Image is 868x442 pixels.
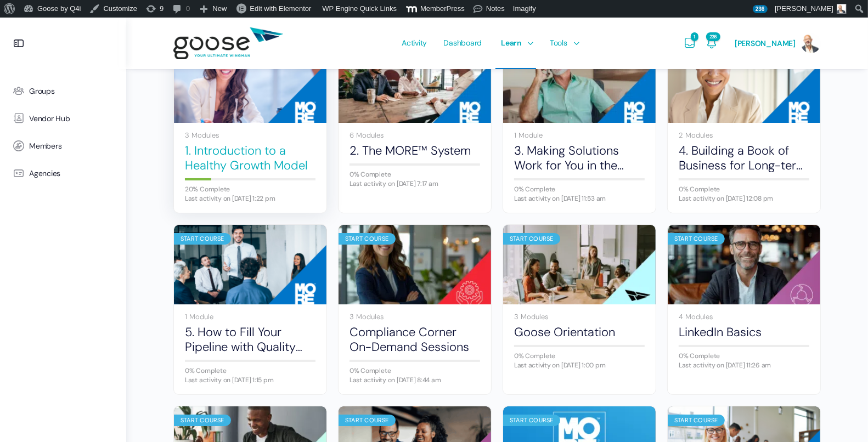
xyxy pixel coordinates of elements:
[174,415,231,426] div: Start Course
[514,186,645,192] div: 0% Complete
[679,353,809,359] div: 0% Complete
[339,43,491,123] a: Start Course
[350,313,480,320] div: 3 Modules
[185,313,315,320] div: 1 Module
[668,233,725,245] div: Start Course
[550,17,567,69] span: Tools
[668,43,820,123] a: Start Course
[5,77,121,105] a: Groups
[350,143,480,158] a: 2. The MORE™ System
[544,18,582,69] a: Tools
[753,5,768,13] span: 236
[679,143,809,173] a: 4. Building a Book of Business for Long-term Growth
[705,18,718,69] a: Notifications
[514,143,645,173] a: 3. Making Solutions Work for You in the Sales Process
[29,114,70,123] span: Vendor Hub
[691,32,698,41] span: 1
[185,195,315,202] div: Last activity on [DATE] 1:22 pm
[514,353,645,359] div: 0% Complete
[503,415,560,426] div: Start Course
[668,225,820,304] a: Start Course
[668,415,725,426] div: Start Course
[174,225,326,304] a: Start Course
[503,43,656,123] a: Start Course
[5,160,121,187] a: Agencies
[679,313,809,320] div: 4 Modules
[679,132,809,139] div: 2 Modules
[706,32,720,41] span: 236
[501,17,521,69] span: Learn
[29,169,60,178] span: Agencies
[174,233,231,245] div: Start Course
[185,377,315,383] div: Last activity on [DATE] 1:15 pm
[679,195,809,202] div: Last activity on [DATE] 12:08 pm
[29,87,55,96] span: Groups
[339,233,396,245] div: Start Course
[5,105,121,132] a: Vendor Hub
[402,17,427,69] span: Activity
[396,18,432,69] a: Activity
[185,367,315,374] div: 0% Complete
[174,43,326,123] a: In Progress
[350,132,480,139] div: 6 Modules
[350,377,480,383] div: Last activity on [DATE] 8:44 am
[735,38,796,48] span: [PERSON_NAME]
[350,180,480,187] div: Last activity on [DATE] 7:17 am
[503,233,560,245] div: Start Course
[185,325,315,355] a: 5. How to Fill Your Pipeline with Quality Prospects
[514,195,645,202] div: Last activity on [DATE] 11:53 am
[813,389,868,442] iframe: Chat Widget
[443,17,482,69] span: Dashboard
[185,186,315,192] div: 20% Complete
[514,313,645,320] div: 3 Modules
[185,143,315,173] a: 1. Introduction to a Healthy Growth Model
[679,325,809,339] a: LinkedIn Basics
[350,171,480,178] div: 0% Complete
[339,225,491,304] a: Start Course
[438,18,487,69] a: Dashboard
[185,132,315,139] div: 3 Modules
[679,362,809,369] div: Last activity on [DATE] 11:26 am
[495,18,536,69] a: Learn
[514,132,645,139] div: 1 Module
[514,325,645,339] a: Goose Orientation
[29,141,61,151] span: Members
[683,18,696,69] a: Messages
[250,4,311,13] span: Edit with Elementor
[503,225,656,304] a: Start Course
[350,367,480,374] div: 0% Complete
[339,415,396,426] div: Start Course
[514,362,645,369] div: Last activity on [DATE] 1:00 pm
[679,186,809,192] div: 0% Complete
[735,18,821,69] a: [PERSON_NAME]
[350,325,480,355] a: Compliance Corner On-Demand Sessions
[5,132,121,160] a: Members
